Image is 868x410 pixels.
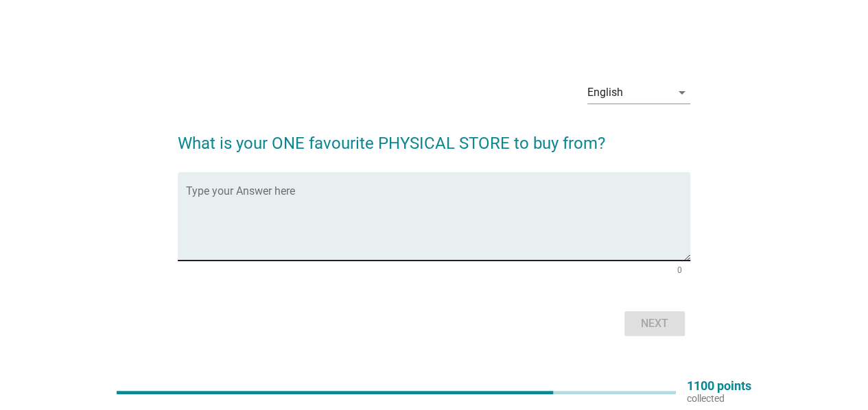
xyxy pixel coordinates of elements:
textarea: Type your Answer here [186,189,690,261]
i: arrow_drop_down [674,84,690,101]
p: collected [687,392,751,405]
h2: What is your ONE favourite PHYSICAL STORE to buy from? [178,117,690,156]
div: 0 [677,266,682,274]
div: English [587,86,623,99]
p: 1100 points [687,380,751,392]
